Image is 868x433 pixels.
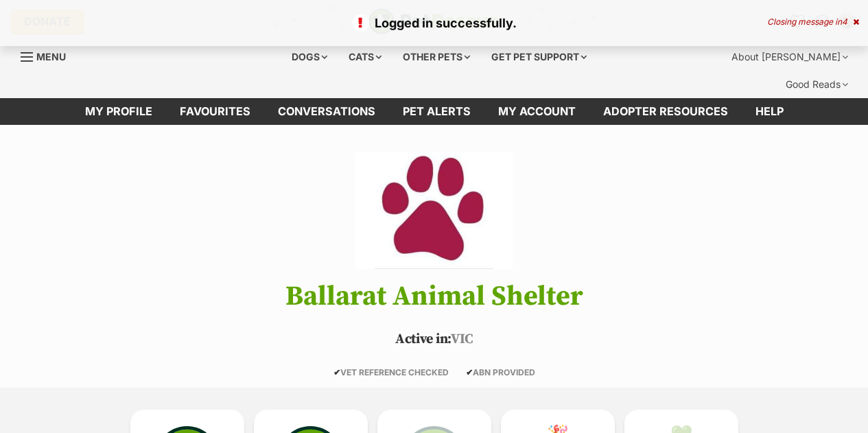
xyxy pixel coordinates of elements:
div: Get pet support [482,43,596,71]
div: Cats [339,43,391,71]
a: Adopter resources [589,98,742,125]
a: Favourites [166,98,264,125]
div: About [PERSON_NAME] [722,43,858,71]
img: Ballarat Animal Shelter [355,152,512,269]
a: Help [742,98,797,125]
a: My profile [71,98,166,125]
span: Active in: [395,331,451,348]
span: ABN PROVIDED [466,367,535,377]
icon: ✔ [466,367,473,377]
a: Menu [21,43,75,68]
span: Menu [36,51,66,62]
icon: ✔ [333,367,340,377]
div: Other pets [393,43,480,71]
div: Dogs [282,43,337,71]
a: Pet alerts [389,98,484,125]
div: Good Reads [776,71,858,98]
span: VET REFERENCE CHECKED [333,367,449,377]
a: conversations [264,98,389,125]
a: My account [484,98,589,125]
